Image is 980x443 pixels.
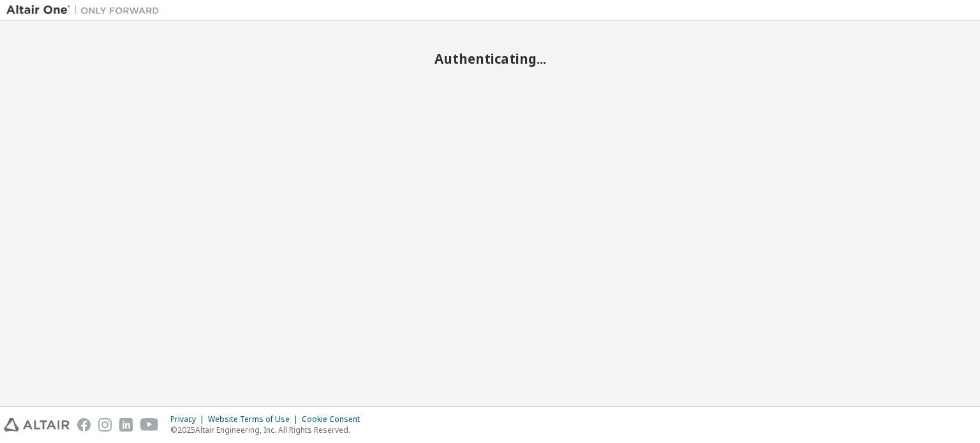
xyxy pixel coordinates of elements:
[208,414,302,425] div: Website Terms of Use
[302,414,367,425] div: Cookie Consent
[77,418,91,432] img: facebook.svg
[6,50,974,67] h2: Authenticating...
[98,418,112,432] img: instagram.svg
[170,414,208,425] div: Privacy
[170,425,367,435] p: © 2025 Altair Engineering, Inc. All Rights Reserved.
[4,418,70,432] img: altair_logo.svg
[6,4,166,17] img: Altair One
[119,418,133,432] img: linkedin.svg
[140,418,159,432] img: youtube.svg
